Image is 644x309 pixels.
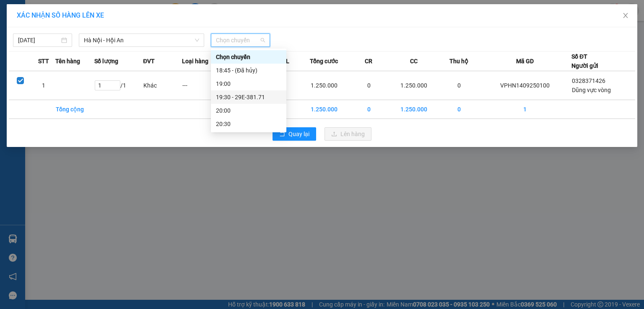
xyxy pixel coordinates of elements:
[143,71,182,100] td: Khác
[572,87,611,93] span: Dũng vực vòng
[478,71,571,100] td: VPHN1409250100
[478,100,571,119] td: 1
[84,34,199,46] span: Hà Nội - Hội An
[325,127,371,141] button: uploadLên hàng
[17,11,104,19] span: XÁC NHẬN SỐ HÀNG LÊN XE
[94,57,118,66] span: Số lượng
[299,71,350,100] td: 1.250.000
[388,100,439,119] td: 1.250.000
[439,100,478,119] td: 0
[622,12,629,19] span: close
[350,71,389,100] td: 0
[38,57,49,66] span: STT
[571,52,598,70] div: Số ĐT Người gửi
[388,71,439,100] td: 1.250.000
[94,71,143,100] td: / 1
[143,57,155,66] span: ĐVT
[195,38,200,43] span: down
[216,66,281,75] div: 18:45 - (Đã hủy)
[299,100,350,119] td: 1.250.000
[516,57,534,66] span: Mã GD
[55,57,80,66] span: Tên hàng
[439,71,478,100] td: 0
[182,71,221,100] td: ---
[216,34,265,46] span: Chọn chuyến
[449,57,468,66] span: Thu hộ
[614,4,637,28] button: Close
[216,79,281,88] div: 19:00
[55,100,94,119] td: Tổng cộng
[211,50,286,64] div: Chọn chuyến
[18,36,60,45] input: 14/09/2025
[572,77,605,84] span: 0328371426
[216,106,281,115] div: 20:00
[32,71,56,100] td: 1
[216,52,281,62] div: Chọn chuyến
[410,57,418,66] span: CC
[288,129,309,139] span: Quay lại
[216,93,281,102] div: 19:30 - 29E-381.71
[350,100,389,119] td: 0
[216,119,281,129] div: 20:30
[273,127,316,141] button: rollbackQuay lại
[310,57,338,66] span: Tổng cước
[279,131,285,138] span: rollback
[182,57,208,66] span: Loại hàng
[365,57,372,66] span: CR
